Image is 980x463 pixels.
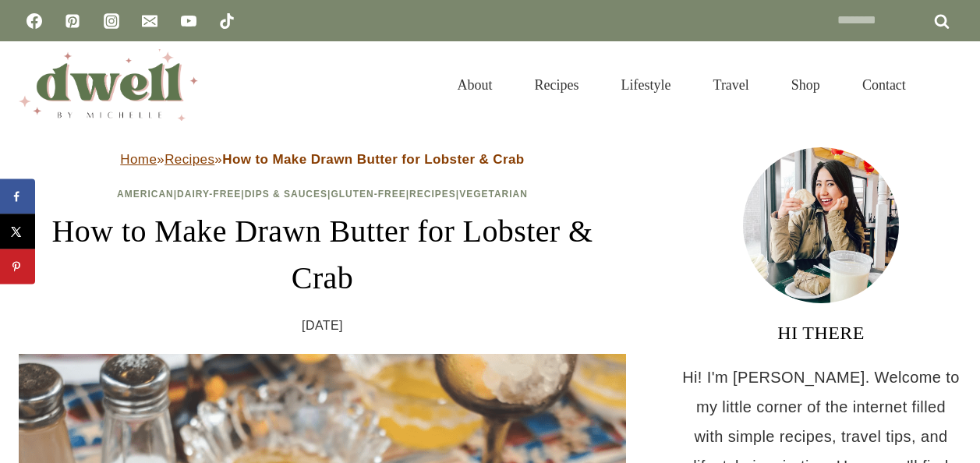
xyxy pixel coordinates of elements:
a: Dairy-Free [177,189,241,200]
a: Travel [692,58,770,112]
a: Recipes [514,58,600,112]
a: Gluten-Free [331,189,405,200]
a: Contact [841,58,927,112]
a: Instagram [96,5,127,37]
nav: Primary Navigation [437,58,927,112]
a: Lifestyle [600,58,692,112]
h1: How to Make Drawn Butter for Lobster & Crab [19,208,626,302]
span: | | | | | [117,189,528,200]
button: View Search Form [935,72,961,98]
a: Home [120,152,157,167]
h3: HI THERE [681,319,961,347]
a: Facebook [19,5,50,37]
a: Vegetarian [459,189,528,200]
a: About [437,58,514,112]
span: » » [120,152,524,167]
a: Shop [770,58,841,112]
a: Email [134,5,165,37]
strong: How to Make Drawn Butter for Lobster & Crab [222,152,524,167]
a: Recipes [409,189,456,200]
a: TikTok [211,5,242,37]
a: YouTube [173,5,204,37]
a: Recipes [165,152,214,167]
a: Pinterest [57,5,88,37]
img: DWELL by michelle [19,49,198,121]
time: [DATE] [302,314,343,338]
a: Dips & Sauces [245,189,327,200]
a: American [117,189,174,200]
